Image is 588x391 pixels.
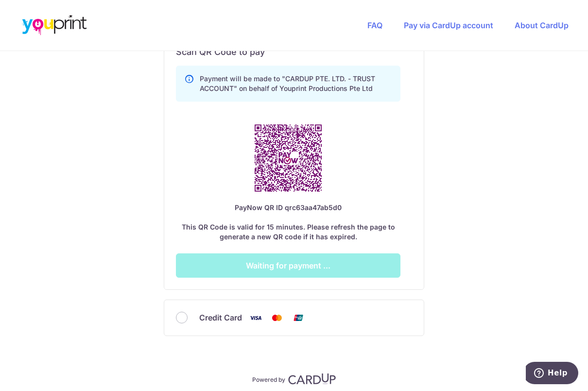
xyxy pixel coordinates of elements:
[235,203,283,212] span: PayNow QR ID
[267,312,287,324] img: Mastercard
[289,312,308,324] img: Union Pay
[200,74,392,93] p: Payment will be made to "CARDUP PTE. LTD. - TRUST ACCOUNT" on behalf of Youprint Productions Pte Ltd
[288,373,336,385] img: CardUp
[252,374,285,384] p: Powered by
[367,20,382,30] a: FAQ
[246,312,265,324] img: Visa
[199,312,242,323] span: Credit Card
[176,203,400,242] div: This QR Code is valid for 15 minutes. Please refresh the page to generate a new QR code if it has...
[176,312,412,324] div: Credit Card Visa Mastercard Union Pay
[285,203,342,212] span: qrc63aa47ab5d0
[243,113,333,203] img: PayNow QR Code
[515,20,569,30] a: About CardUp
[404,20,493,30] a: Pay via CardUp account
[176,46,412,58] h6: Scan QR Code to pay
[526,362,578,386] iframe: Opens a widget where you can find more information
